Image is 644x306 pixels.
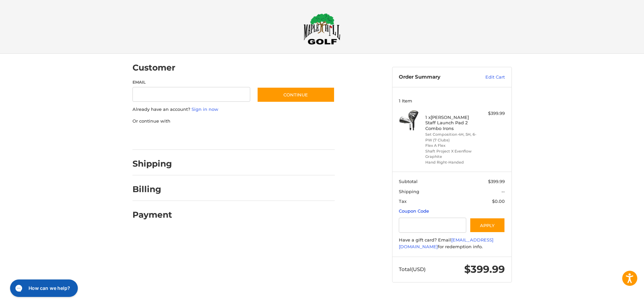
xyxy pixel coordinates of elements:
[132,79,251,85] label: Email
[399,208,429,214] a: Coupon Code
[425,115,477,131] h4: 1 x [PERSON_NAME] Staff Launch Pad 2 Combo Irons
[492,199,505,204] span: $0.00
[425,160,477,165] li: Hand Right-Handed
[132,62,175,73] h2: Customer
[192,106,218,112] a: Sign in now
[399,179,418,184] span: Subtotal
[304,13,340,45] img: Maple Hill Golf
[244,131,294,143] iframe: PayPal-venmo
[399,98,505,103] h3: 1 Item
[132,159,172,169] h2: Shipping
[132,106,335,113] p: Already have an account?
[470,218,505,233] button: Apply
[478,110,505,117] div: $399.99
[399,189,419,194] span: Shipping
[399,74,471,81] h3: Order Summary
[187,131,237,143] iframe: PayPal-paylater
[7,277,80,299] iframe: Gorgias live chat messenger
[399,266,426,272] span: Total (USD)
[501,189,505,194] span: --
[132,184,172,194] h2: Billing
[399,218,466,233] input: Gift Certificate or Coupon Code
[471,74,505,81] a: Edit Cart
[130,131,180,143] iframe: PayPal-paypal
[399,237,505,250] div: Have a gift card? Email for redemption info.
[399,199,407,204] span: Tax
[425,132,477,143] li: Set Composition 4H, 5H, 6-PW (7 Clubs)
[132,210,172,220] h2: Payment
[132,118,335,125] p: Or continue with
[425,148,477,160] li: Shaft Project X Evenflow Graphite
[488,179,505,184] span: $399.99
[464,263,505,275] span: $399.99
[399,237,493,249] a: [EMAIL_ADDRESS][DOMAIN_NAME]
[257,87,335,102] button: Continue
[425,143,477,148] li: Flex A Flex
